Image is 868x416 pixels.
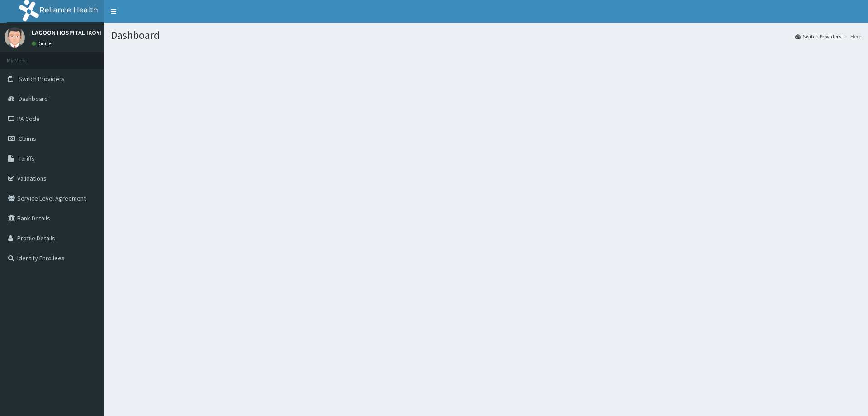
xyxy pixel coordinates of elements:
[5,27,25,48] img: User Image
[32,29,101,36] p: LAGOON HOSPITAL IKOYI
[842,33,861,40] li: Here
[19,154,35,163] span: Tariffs
[19,95,48,103] span: Dashboard
[111,29,861,41] h1: Dashboard
[19,134,36,143] span: Claims
[795,33,841,40] a: Switch Providers
[19,75,65,83] span: Switch Providers
[32,40,53,47] a: Online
